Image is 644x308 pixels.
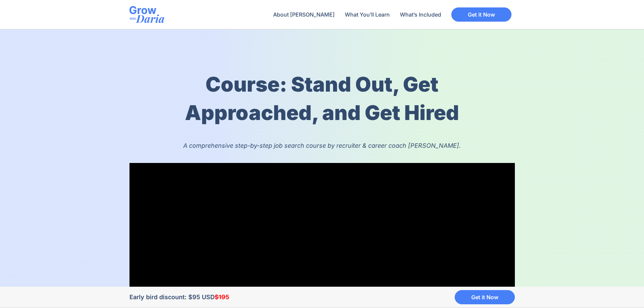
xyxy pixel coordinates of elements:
[270,7,445,22] nav: Menu
[215,293,229,301] del: $195
[455,290,515,304] a: Get it Now
[163,70,482,127] h1: Course: Stand Out, Get Approached, and Get Hired
[451,7,511,22] a: Get it Now
[341,7,393,22] a: What You’ll Learn
[129,293,238,301] div: Early bird discount: $95 USD
[270,7,338,22] a: About [PERSON_NAME]
[397,7,445,22] a: What’s Included
[183,142,461,149] i: A comprehensive step-by-step job search course by recruiter & career coach [PERSON_NAME].
[471,294,498,300] span: Get it Now
[468,12,495,17] span: Get it Now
